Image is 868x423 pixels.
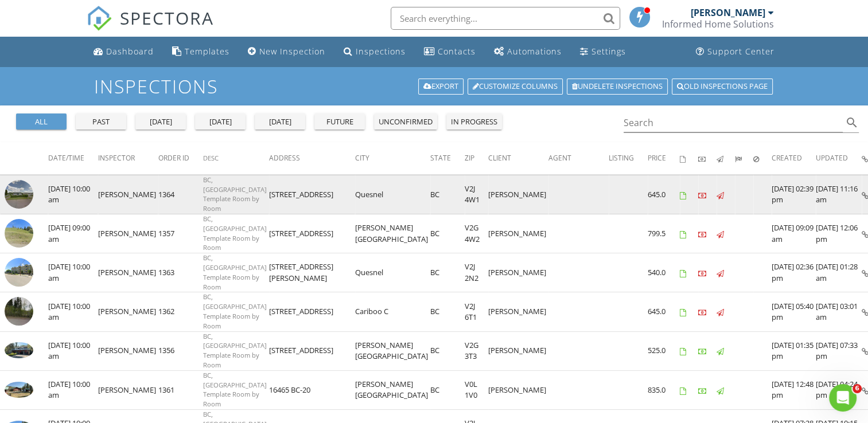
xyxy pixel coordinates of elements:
[465,253,488,292] td: V2J 2N2
[5,342,33,358] img: 9276887%2Fcover_photos%2F4d3qVRowQ0LoKhpyKcLY%2Fsmall.jpg
[772,292,816,331] td: [DATE] 05:40 pm
[355,253,430,292] td: Quesnel
[158,292,203,331] td: 1362
[430,153,451,163] span: State
[430,175,465,214] td: BC
[609,142,648,174] th: Listing: Not sorted.
[158,153,189,163] span: Order ID
[203,253,267,291] span: BC, [GEOGRAPHIC_DATA] Template Room by Room
[48,370,98,409] td: [DATE] 10:00 am
[158,331,203,370] td: 1356
[356,46,406,57] div: Inspections
[314,113,365,130] button: future
[48,331,98,370] td: [DATE] 10:00 am
[259,46,325,57] div: New Inspection
[5,382,33,398] img: 9353905%2Fcover_photos%2F5gLy2iys66PtYBr2D8ec%2Fsmall.jpg
[48,142,98,174] th: Date/Time: Not sorted.
[691,41,779,62] a: Support Center
[624,113,843,132] input: Search
[98,153,135,163] span: Inspector
[829,384,857,412] iframe: Intercom live chat
[355,331,430,370] td: [PERSON_NAME][GEOGRAPHIC_DATA]
[355,370,430,409] td: [PERSON_NAME][GEOGRAPHIC_DATA]
[772,331,816,370] td: [DATE] 01:35 pm
[203,371,267,408] span: BC, [GEOGRAPHIC_DATA] Template Room by Room
[48,292,98,331] td: [DATE] 10:00 am
[438,46,476,57] div: Contacts
[465,292,488,331] td: V2J 6T1
[158,214,203,253] td: 1357
[707,46,774,57] div: Support Center
[648,214,680,253] td: 799.5
[87,15,214,40] a: SPECTORA
[772,175,816,214] td: [DATE] 02:39 pm
[269,253,355,292] td: [STREET_ADDRESS][PERSON_NAME]
[451,116,497,128] div: in progress
[355,214,430,253] td: [PERSON_NAME][GEOGRAPHIC_DATA]
[488,370,548,409] td: [PERSON_NAME]
[48,175,98,214] td: [DATE] 10:00 am
[16,113,67,130] button: all
[243,41,330,62] a: New Inspection
[488,331,548,370] td: [PERSON_NAME]
[648,292,680,331] td: 645.0
[648,253,680,292] td: 540.0
[735,142,753,174] th: Submitted: Not sorted.
[87,6,112,31] img: The Best Home Inspection Software - Spectora
[465,214,488,253] td: V2G 4W2
[816,142,862,174] th: Updated: Not sorted.
[430,292,465,331] td: BC
[648,331,680,370] td: 525.0
[106,46,154,57] div: Dashboard
[80,116,122,128] div: past
[430,253,465,292] td: BC
[203,292,267,330] span: BC, [GEOGRAPHIC_DATA] Template Room by Room
[468,79,563,95] a: Customize Columns
[772,253,816,292] td: [DATE] 02:36 pm
[98,214,158,253] td: [PERSON_NAME]
[158,253,203,292] td: 1363
[772,142,816,174] th: Created: Not sorted.
[168,41,234,62] a: Templates
[200,116,241,128] div: [DATE]
[185,46,229,57] div: Templates
[203,332,267,369] span: BC, [GEOGRAPHIC_DATA] Template Room by Room
[203,154,219,162] span: Desc
[418,79,464,95] a: Export
[609,153,634,163] span: Listing
[158,142,203,174] th: Order ID: Not sorted.
[98,370,158,409] td: [PERSON_NAME]
[465,142,488,174] th: Zip: Not sorted.
[319,116,360,128] div: future
[98,175,158,214] td: [PERSON_NAME]
[648,142,680,174] th: Price: Not sorted.
[94,76,774,96] h1: Inspections
[446,113,502,130] button: in progress
[135,113,186,130] button: [DATE]
[98,142,158,174] th: Inspector: Not sorted.
[772,153,802,163] span: Created
[430,142,465,174] th: State: Not sorted.
[575,41,630,62] a: Settings
[158,370,203,409] td: 1361
[430,331,465,370] td: BC
[195,113,246,130] button: [DATE]
[465,331,488,370] td: V2G 3T3
[816,153,848,163] span: Updated
[98,253,158,292] td: [PERSON_NAME]
[489,41,566,62] a: Automations (Basic)
[853,384,862,393] span: 6
[698,142,717,174] th: Paid: Not sorted.
[488,142,548,174] th: Client: Not sorted.
[339,41,410,62] a: Inspections
[488,214,548,253] td: [PERSON_NAME]
[488,175,548,214] td: [PERSON_NAME]
[259,116,301,128] div: [DATE]
[269,370,355,409] td: 16465 BC-20
[772,370,816,409] td: [DATE] 12:48 pm
[48,214,98,253] td: [DATE] 09:00 am
[488,153,511,163] span: Client
[5,297,33,326] img: streetview
[98,331,158,370] td: [PERSON_NAME]
[76,113,126,130] button: past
